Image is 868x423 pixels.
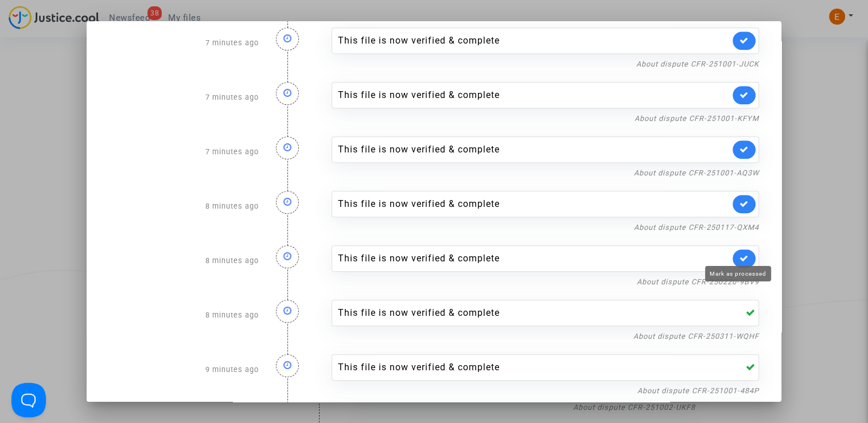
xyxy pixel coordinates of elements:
[100,234,267,288] div: 8 minutes ago
[100,125,267,179] div: 7 minutes ago
[100,343,267,397] div: 9 minutes ago
[636,60,759,68] a: About dispute CFR-251001-JUCK
[338,197,730,211] div: This file is now verified & complete
[338,252,730,265] div: This file is now verified & complete
[11,383,46,417] iframe: Help Scout Beacon - Open
[637,277,759,286] a: About dispute CFR-250220-9BV9
[338,88,730,102] div: This file is now verified & complete
[637,386,759,395] a: About dispute CFR-251001-484P
[338,34,730,48] div: This file is now verified & complete
[100,70,267,125] div: 7 minutes ago
[100,16,267,70] div: 7 minutes ago
[633,332,759,340] a: About dispute CFR-250311-WQHF
[338,143,730,156] div: This file is now verified & complete
[338,361,730,374] div: This file is now verified & complete
[634,169,759,177] a: About dispute CFR-251001-AQ3W
[100,288,267,343] div: 8 minutes ago
[635,114,759,123] a: About dispute CFR-251001-KFYM
[100,179,267,234] div: 8 minutes ago
[338,306,730,320] div: This file is now verified & complete
[634,223,759,232] a: About dispute CFR-250117-QXM4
